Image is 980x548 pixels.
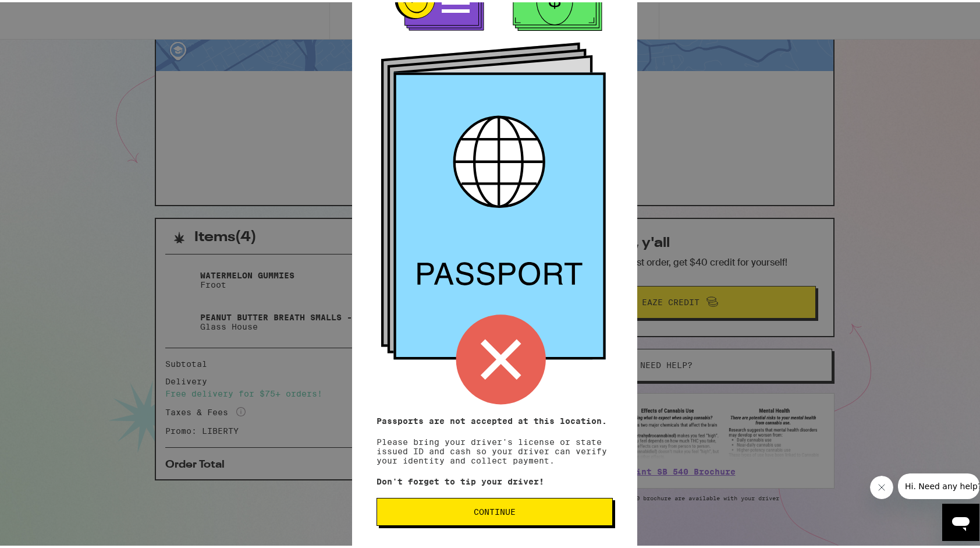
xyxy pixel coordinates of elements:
p: Don't forget to tip your driver! [377,475,613,484]
span: Continue [474,505,516,514]
iframe: Message from company [898,471,979,497]
p: Passports are not accepted at this location. [377,414,613,423]
button: Continue [377,496,613,524]
p: Please bring your driver's license or state issued ID and cash so your driver can verify your ide... [377,414,613,463]
iframe: Close message [870,473,893,497]
span: Hi. Need any help? [7,8,84,17]
iframe: Button to launch messaging window [942,501,979,539]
